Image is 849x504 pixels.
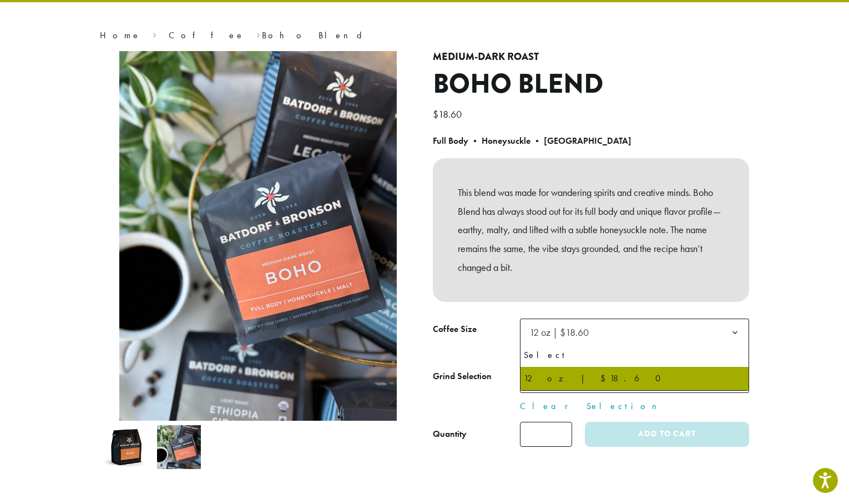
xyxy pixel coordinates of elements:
span: › [153,25,156,42]
a: Home [100,29,141,41]
label: Grind Selection [433,369,520,385]
span: 12 oz | $18.60 [520,319,749,346]
span: › [256,25,260,42]
img: Boho Blend [104,425,148,469]
label: Coffee Size [433,321,520,337]
img: Boho Blend - Image 2 [157,425,201,469]
span: 12 oz | $18.60 [525,321,600,343]
span: 12 oz | $18.60 [529,326,589,339]
input: Product quantity [520,422,572,447]
h1: Boho Blend [433,68,749,100]
p: This blend was made for wandering spirits and creative minds. Boho Blend has always stood out for... [458,183,724,277]
b: Full Body • Honeysuckle • [GEOGRAPHIC_DATA] [433,135,631,147]
span: $ [433,108,438,120]
button: Add to cart [585,422,749,447]
a: Coffee [169,29,245,41]
h4: Medium-Dark Roast [433,51,749,63]
a: Clear Selection [520,400,749,413]
bdi: 18.60 [433,108,464,120]
div: Quantity [433,427,467,441]
div: 12 oz | $18.60 [524,370,745,387]
nav: Breadcrumb [100,29,749,42]
li: Select [520,344,749,367]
